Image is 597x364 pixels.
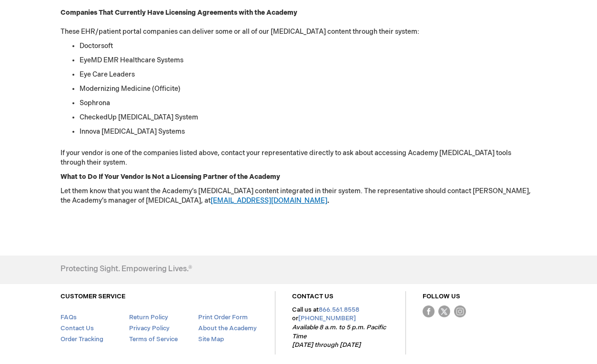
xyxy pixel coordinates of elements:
li: Sophrona [80,98,537,108]
img: Facebook [423,305,435,317]
strong: . [327,197,329,205]
p: These EHR/patient portal companies can deliver some or all of our [MEDICAL_DATA] content through ... [61,8,537,37]
li: Innova [MEDICAL_DATA] Systems [80,127,537,137]
em: Available 8 a.m. to 5 p.m. Pacific Time [DATE] through [DATE] [292,324,386,349]
img: Twitter [438,305,450,317]
strong: Companies That Currently Have Licensing Agreements with the Academy [61,9,297,17]
li: Eye Care Leaders [80,70,537,79]
a: Print Order Form [198,314,248,321]
a: CONTACT US [292,293,334,300]
a: Order Tracking [61,335,103,343]
a: 866.561.8558 [319,306,359,314]
a: [EMAIL_ADDRESS][DOMAIN_NAME] [211,197,327,205]
a: About the Academy [198,325,257,332]
strong: What to Do If Your Vendor Is Not a Licensing Partner of the Academy [61,173,280,181]
li: Modernizing Medicine (Officite) [80,84,537,94]
a: [PHONE_NUMBER] [298,315,356,322]
a: CUSTOMER SERVICE [61,293,125,300]
h4: Protecting Sight. Empowering Lives.® [61,265,192,274]
a: Privacy Policy [129,325,170,332]
p: If your vendor is one of the companies listed above, contact your representative directly to ask ... [61,148,537,167]
a: Return Policy [129,314,168,321]
a: FAQs [61,314,77,321]
img: instagram [454,305,466,317]
p: Let them know that you want the Academy’s [MEDICAL_DATA] content integrated in their system. The ... [61,187,537,206]
li: EyeMD EMR Healthcare Systems [80,56,537,65]
a: Site Map [198,335,224,343]
li: Doctorsoft [80,41,537,51]
a: FOLLOW US [423,293,460,300]
li: CheckedUp [MEDICAL_DATA] System [80,113,537,122]
a: Contact Us [61,325,94,332]
a: Terms of Service [129,335,178,343]
p: Call us at or [292,305,389,350]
